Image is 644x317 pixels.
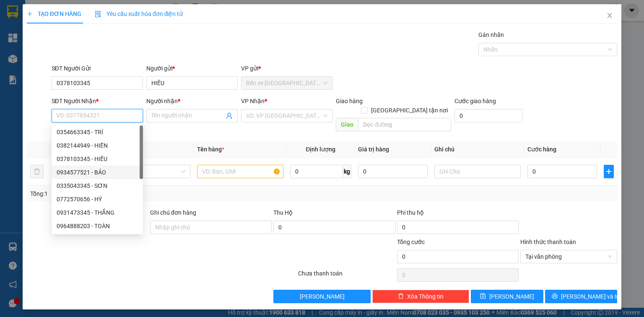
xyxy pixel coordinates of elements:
[57,154,138,164] div: 0378103345 - HIẾU
[52,139,143,152] div: 0382144949 - HIỀN
[527,146,556,153] span: Cước hàng
[407,292,444,301] span: Xóa Thông tin
[27,10,81,17] span: TẠO ĐƠN HÀNG
[52,64,143,73] div: SĐT Người Gửi
[57,168,138,177] div: 0934577521 - BẢO
[241,98,265,104] span: VP Nhận
[368,106,451,115] span: [GEOGRAPHIC_DATA] tận nơi
[241,64,332,73] div: VP gửi
[57,221,138,231] div: 0964888203 - TOÀN
[95,10,183,17] span: Yêu cầu xuất hóa đơn điện tử
[604,168,613,175] span: plus
[520,239,576,245] label: Hình thức thanh toán
[197,165,283,178] input: VD: Bàn, Ghế
[95,11,101,18] img: icon
[336,118,358,131] span: Giao
[343,165,351,178] span: kg
[30,165,44,178] button: delete
[146,96,238,106] div: Người nhận
[27,11,33,17] span: plus
[434,165,521,178] input: Ghi Chú
[52,166,143,179] div: 0934577521 - BẢO
[30,189,249,198] div: Tổng: 1
[431,141,524,158] th: Ghi chú
[358,118,451,131] input: Dọc đường
[52,192,143,206] div: 0772570656 - HÝ
[489,292,534,301] span: [PERSON_NAME]
[598,4,621,28] button: Close
[372,290,469,303] button: deleteXóa Thông tin
[57,181,138,190] div: 0335043345 - SƠN
[146,64,238,73] div: Người gửi
[545,290,618,303] button: printer[PERSON_NAME] và In
[273,209,293,216] span: Thu Hộ
[297,269,396,283] div: Chưa thanh toán
[246,77,327,89] span: Bến xe Tiền Giang
[226,112,233,119] span: user-add
[52,219,143,233] div: 0964888203 - TOÀN
[471,290,543,303] button: save[PERSON_NAME]
[480,293,486,300] span: save
[336,98,363,104] span: Giao hàng
[306,146,335,153] span: Định lượng
[397,208,519,221] div: Phí thu hộ
[358,165,428,178] input: 0
[57,208,138,217] div: 0931473345 - THẮNG
[150,221,272,234] input: Ghi chú đơn hàng
[398,293,404,300] span: delete
[478,31,504,38] label: Gán nhãn
[454,98,496,104] label: Cước giao hàng
[57,195,138,204] div: 0772570656 - HÝ
[57,141,138,150] div: 0382144949 - HIỀN
[454,109,522,122] input: Cước giao hàng
[52,152,143,166] div: 0378103345 - HIẾU
[300,292,345,301] span: [PERSON_NAME]
[52,96,143,106] div: SĐT Người Nhận
[52,125,143,139] div: 0354663345 - TRÍ
[606,12,613,19] span: close
[525,250,612,263] span: Tại văn phòng
[109,165,185,178] span: Khác
[197,146,224,153] span: Tên hàng
[552,293,558,300] span: printer
[397,239,425,245] span: Tổng cước
[52,179,143,192] div: 0335043345 - SƠN
[150,209,196,216] label: Ghi chú đơn hàng
[561,292,620,301] span: [PERSON_NAME] và In
[604,165,614,178] button: plus
[57,127,138,137] div: 0354663345 - TRÍ
[358,146,389,153] span: Giá trị hàng
[52,206,143,219] div: 0931473345 - THẮNG
[273,290,370,303] button: [PERSON_NAME]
